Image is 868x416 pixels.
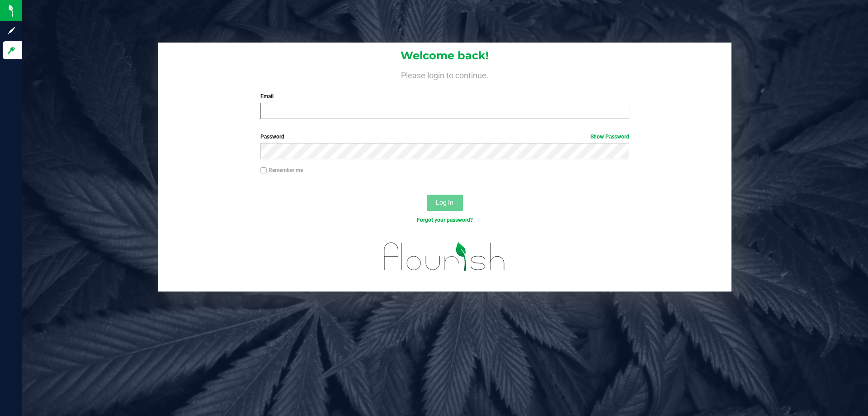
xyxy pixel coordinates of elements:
[158,69,731,80] h4: Please login to continue.
[373,234,516,280] img: flourish_logo.svg
[417,217,473,223] a: Forgot your password?
[260,134,284,140] span: Password
[7,46,16,55] inline-svg: Log in
[590,134,629,140] a: Show Password
[436,199,453,206] span: Log In
[260,92,629,100] label: Email
[260,166,303,174] label: Remember me
[158,50,731,62] h1: Welcome back!
[427,195,463,211] button: Log In
[7,26,16,35] inline-svg: Sign up
[260,167,267,174] input: Remember me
